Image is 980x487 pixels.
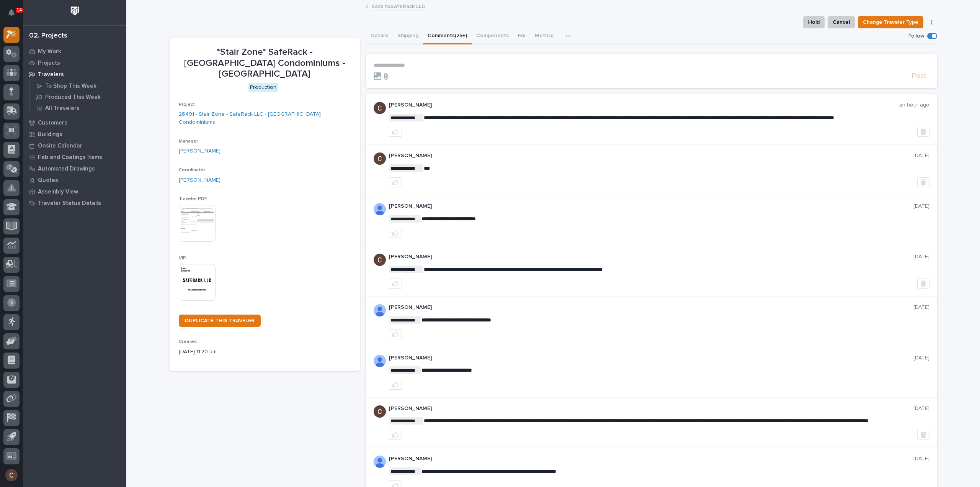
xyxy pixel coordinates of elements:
[38,189,78,195] p: Assembly View
[374,456,386,468] img: AD_cMMROVhewrCPqdu1DyWElRfTPtaMDIZb0Cz2p22wkP4SfGmFYCmSpR4ubGkS2JiFWMw9FE42fAOOw7Djl2MNBNTCFnhXYx...
[179,47,351,80] p: *Stair Zone* SafeRack - [GEOGRAPHIC_DATA] Condominiums - [GEOGRAPHIC_DATA]
[374,102,386,114] img: AGNmyxaji213nCK4JzPdPN3H3CMBhXDSA2tJ_sy3UIa5=s96-c
[23,69,126,80] a: Travelers
[38,48,61,55] p: My Work
[374,203,386,215] img: AD_cMMROVhewrCPqdu1DyWElRfTPtaMDIZb0Cz2p22wkP4SfGmFYCmSpR4ubGkS2JiFWMw9FE42fAOOw7Djl2MNBNTCFnhXYx...
[23,128,126,140] a: Buildings
[179,168,205,172] span: Coordinator
[179,110,351,126] a: 26491 - Stair Zone - SafeRack LLC - [GEOGRAPHIC_DATA] Condominiums
[389,203,913,210] p: [PERSON_NAME]
[23,46,126,57] a: My Work
[179,348,351,356] p: [DATE] 11:20 am
[23,186,126,197] a: Assembly View
[913,304,929,311] p: [DATE]
[45,105,80,112] p: All Travelers
[899,102,929,108] p: an hour ago
[179,339,197,344] span: Created
[833,18,850,27] span: Cancel
[23,57,126,69] a: Projects
[917,279,929,289] button: Delete post
[389,456,913,462] p: [PERSON_NAME]
[23,151,126,163] a: Fab and Coatings Items
[472,28,513,44] button: Components
[3,467,20,483] button: users-avatar
[38,120,67,126] p: Customers
[389,304,913,311] p: [PERSON_NAME]
[179,197,207,201] span: Traveler PDF
[917,430,929,440] button: Delete post
[29,80,126,91] a: To Shop This Week
[68,4,82,18] img: Workspace Logo
[913,355,929,361] p: [DATE]
[389,102,899,108] p: [PERSON_NAME]
[913,152,929,159] p: [DATE]
[23,197,126,209] a: Traveler Status Details
[908,33,924,39] p: Follow
[389,430,402,440] button: like this post
[38,154,102,161] p: Fab and Coatings Items
[179,256,186,261] span: VIP
[913,203,929,210] p: [DATE]
[389,152,913,159] p: [PERSON_NAME]
[808,18,820,27] span: Hold
[45,83,96,90] p: To Shop This Week
[23,140,126,151] a: Onsite Calendar
[179,102,195,107] span: Project
[423,28,472,44] button: Comments (25+)
[179,139,198,144] span: Manager
[389,329,402,339] button: like this post
[29,92,126,102] a: Produced This Week
[29,32,67,40] div: 02. Projects
[913,254,929,260] p: [DATE]
[912,72,926,80] span: Post
[389,355,913,361] p: [PERSON_NAME]
[179,176,220,184] a: [PERSON_NAME]
[179,147,220,155] a: [PERSON_NAME]
[38,143,82,149] p: Onsite Calendar
[913,456,929,462] p: [DATE]
[23,174,126,186] a: Quotes
[917,177,929,187] button: Delete post
[389,380,402,390] button: like this post
[858,16,923,28] button: Change Traveler Type
[38,60,60,67] p: Projects
[374,254,386,266] img: AGNmyxaji213nCK4JzPdPN3H3CMBhXDSA2tJ_sy3UIa5=s96-c
[389,279,402,289] button: like this post
[913,405,929,412] p: [DATE]
[393,28,423,44] button: Shipping
[38,177,58,184] p: Quotes
[23,163,126,174] a: Automated Drawings
[10,9,20,21] div: Notifications14
[38,200,101,207] p: Traveler Status Details
[389,254,913,260] p: [PERSON_NAME]
[389,127,402,137] button: like this post
[374,405,386,418] img: AGNmyxaji213nCK4JzPdPN3H3CMBhXDSA2tJ_sy3UIa5=s96-c
[374,355,386,367] img: AD_cMMROVhewrCPqdu1DyWElRfTPtaMDIZb0Cz2p22wkP4SfGmFYCmSpR4ubGkS2JiFWMw9FE42fAOOw7Djl2MNBNTCFnhXYx...
[185,318,255,323] span: DUPLICATE THIS TRAVELER
[38,71,64,78] p: Travelers
[863,18,918,27] span: Change Traveler Type
[513,28,530,44] button: FAI
[38,166,95,172] p: Automated Drawings
[803,16,825,28] button: Hold
[371,2,425,10] a: Back toSafeRack LLC
[374,304,386,316] img: AD_cMMROVhewrCPqdu1DyWElRfTPtaMDIZb0Cz2p22wkP4SfGmFYCmSpR4ubGkS2JiFWMw9FE42fAOOw7Djl2MNBNTCFnhXYx...
[366,28,393,44] button: Details
[248,83,278,92] div: Production
[179,315,261,327] a: DUPLICATE THIS TRAVELER
[530,28,558,44] button: Metrics
[828,16,855,28] button: Cancel
[17,7,22,13] p: 14
[917,127,929,137] button: Delete post
[909,72,929,80] button: Post
[3,5,20,21] button: Notifications
[374,152,386,165] img: AGNmyxaji213nCK4JzPdPN3H3CMBhXDSA2tJ_sy3UIa5=s96-c
[45,94,101,101] p: Produced This Week
[389,228,402,238] button: like this post
[23,117,126,128] a: Customers
[29,103,126,113] a: All Travelers
[389,177,402,187] button: like this post
[389,405,913,412] p: [PERSON_NAME]
[38,131,62,138] p: Buildings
